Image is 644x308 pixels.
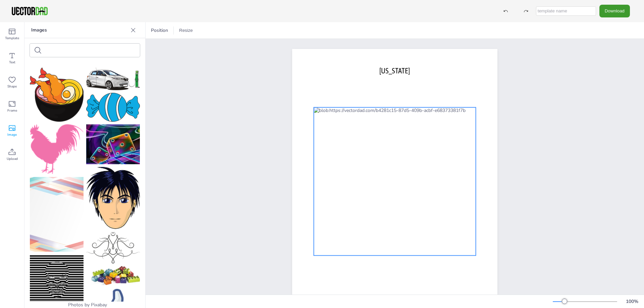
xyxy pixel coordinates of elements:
[86,124,140,164] img: given-67935_150.jpg
[30,68,84,122] img: noodle-3899206_150.png
[86,68,140,90] img: car-3321668_150.png
[150,27,169,34] span: Position
[536,6,596,16] input: template name
[624,298,640,305] div: 100 %
[30,254,84,307] img: skull-2759911_150.png
[31,22,128,38] p: Images
[86,93,140,121] img: candy-6887678_150.png
[599,5,630,17] button: Download
[7,84,17,89] span: Shape
[11,6,49,16] img: VectorDad-1.png
[30,177,84,251] img: background-1829559_150.png
[86,232,140,263] img: arabesque-2031419_150.png
[86,167,140,229] img: boy-38262_150.png
[30,124,84,174] img: cock-1893885_150.png
[176,25,196,36] button: Resize
[5,36,19,41] span: Template
[9,60,15,65] span: Text
[24,302,145,308] div: Photos by
[7,108,17,113] span: Frame
[305,66,485,76] p: [US_STATE]
[91,302,107,308] a: Pixabay
[7,156,18,162] span: Upload
[86,266,140,287] img: lego-3388163_150.png
[7,132,17,137] span: Image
